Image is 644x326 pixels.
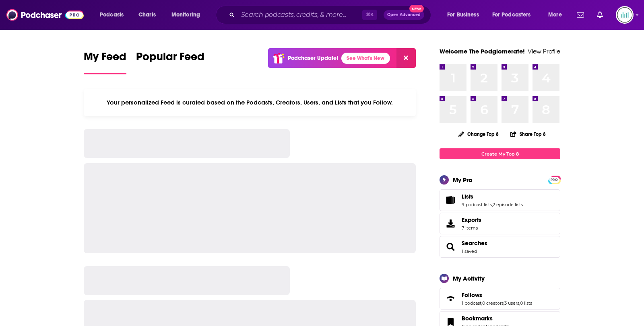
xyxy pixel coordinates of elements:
[504,300,504,306] span: ,
[462,248,477,254] a: 1 saved
[462,291,482,299] span: Follows
[543,8,572,21] button: open menu
[84,50,126,74] a: My Feed
[171,9,200,21] span: Monitoring
[442,218,458,229] span: Exports
[462,193,473,200] span: Lists
[442,195,458,206] a: Lists
[409,5,424,12] span: New
[223,6,439,24] div: Search podcasts, credits, & more...
[462,216,481,223] span: Exports
[492,9,531,21] span: For Podcasters
[6,7,84,23] img: Podchaser - Follow, Share and Rate Podcasts
[384,10,424,20] button: Open AdvancedNew
[616,6,634,24] span: Logged in as podglomerate
[504,300,519,306] a: 3 users
[520,300,532,306] a: 0 lists
[136,50,204,68] span: Popular Feed
[362,10,377,20] span: ⌘ K
[462,193,523,200] a: Lists
[481,300,482,306] span: ,
[510,126,546,142] button: Share Top 8
[84,89,416,116] div: Your personalized Feed is curated based on the Podcasts, Creators, Users, and Lists that you Follow.
[462,300,481,306] a: 1 podcast
[487,8,543,21] button: open menu
[94,8,134,21] button: open menu
[442,293,458,304] a: Follows
[454,129,504,139] button: Change Top 8
[528,47,560,55] a: View Profile
[462,225,481,231] span: 7 items
[440,189,560,211] span: Lists
[549,176,559,182] a: PRO
[482,300,504,306] a: 0 creators
[133,8,161,21] a: Charts
[453,275,485,282] div: My Activity
[341,53,390,64] a: See What's New
[440,47,525,55] a: Welcome The Podglomerate!
[440,288,560,310] span: Follows
[548,9,562,21] span: More
[462,315,509,322] a: Bookmarks
[616,6,634,24] img: User Profile
[387,13,421,17] span: Open Advanced
[462,315,493,322] span: Bookmarks
[462,291,532,299] a: Follows
[440,236,560,258] span: Searches
[519,300,520,306] span: ,
[493,202,523,207] a: 2 episode lists
[453,176,473,184] div: My Pro
[136,50,204,74] a: Popular Feed
[440,148,560,159] a: Create My Top 8
[84,50,126,68] span: My Feed
[440,213,560,234] a: Exports
[492,202,493,207] span: ,
[549,177,559,183] span: PRO
[442,241,458,252] a: Searches
[616,6,634,24] button: Show profile menu
[138,9,156,21] span: Charts
[462,240,487,247] a: Searches
[442,8,489,21] button: open menu
[288,55,338,62] p: Podchaser Update!
[447,9,479,21] span: For Business
[100,9,124,21] span: Podcasts
[166,8,211,21] button: open menu
[574,8,587,22] a: Show notifications dropdown
[594,8,606,22] a: Show notifications dropdown
[238,8,362,21] input: Search podcasts, credits, & more...
[462,202,492,207] a: 9 podcast lists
